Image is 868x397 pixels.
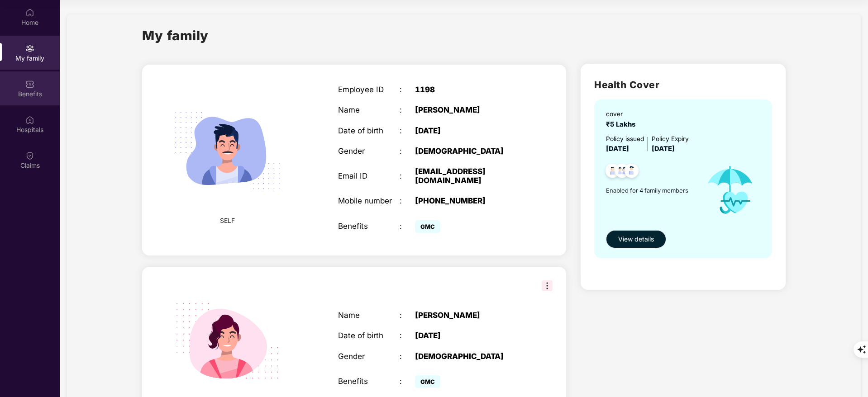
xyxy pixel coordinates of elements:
img: svg+xml;base64,PHN2ZyBpZD0iSG9zcGl0YWxzIiB4bWxucz0iaHR0cDovL3d3dy53My5vcmcvMjAwMC9zdmciIHdpZHRoPS... [25,115,34,124]
span: [DATE] [606,145,629,153]
div: : [400,171,415,180]
div: Mobile number [338,196,400,205]
div: Policy issued [606,134,644,144]
span: [DATE] [652,145,675,153]
div: [DATE] [415,126,523,135]
div: Policy Expiry [652,134,689,144]
span: View details [618,234,654,244]
div: : [400,331,415,340]
div: [PERSON_NAME] [415,311,523,320]
div: : [400,126,415,135]
div: Gender [338,147,400,156]
div: Benefits [338,377,400,386]
span: ₹5 Lakhs [606,120,639,128]
div: [DATE] [415,331,523,340]
div: 1198 [415,85,523,94]
img: svg+xml;base64,PHN2ZyB4bWxucz0iaHR0cDovL3d3dy53My5vcmcvMjAwMC9zdmciIHdpZHRoPSI0OC45NDMiIGhlaWdodD... [620,161,643,183]
div: : [400,196,415,205]
h1: My family [142,25,209,46]
div: Name [338,311,400,320]
div: [EMAIL_ADDRESS][DOMAIN_NAME] [415,167,523,185]
img: svg+xml;base64,PHN2ZyB4bWxucz0iaHR0cDovL3d3dy53My5vcmcvMjAwMC9zdmciIHdpZHRoPSI0OC45MTUiIGhlaWdodD... [611,161,633,183]
div: [PHONE_NUMBER] [415,196,523,205]
div: Gender [338,352,400,361]
span: GMC [415,375,440,388]
button: View details [606,230,666,248]
div: : [400,105,415,114]
img: svg+xml;base64,PHN2ZyB4bWxucz0iaHR0cDovL3d3dy53My5vcmcvMjAwMC9zdmciIHdpZHRoPSI0OC45NDMiIGhlaWdodD... [601,161,624,183]
div: : [400,377,415,386]
div: cover [606,109,639,119]
img: icon [697,155,763,226]
img: svg+xml;base64,PHN2ZyBpZD0iQ2xhaW0iIHhtbG5zPSJodHRwOi8vd3d3LnczLm9yZy8yMDAwL3N2ZyIgd2lkdGg9IjIwIi... [25,151,34,160]
div: : [400,222,415,231]
div: [DEMOGRAPHIC_DATA] [415,147,523,156]
img: svg+xml;base64,PHN2ZyBpZD0iSG9tZSIgeG1sbnM9Imh0dHA6Ly93d3cudzMub3JnLzIwMDAvc3ZnIiB3aWR0aD0iMjAiIG... [25,8,34,17]
img: svg+xml;base64,PHN2ZyB3aWR0aD0iMzIiIGhlaWdodD0iMzIiIHZpZXdCb3g9IjAgMCAzMiAzMiIgZmlsbD0ibm9uZSIgeG... [542,280,553,291]
span: SELF [220,216,235,226]
div: [PERSON_NAME] [415,105,523,114]
div: Benefits [338,222,400,231]
div: Employee ID [338,85,400,94]
img: svg+xml;base64,PHN2ZyBpZD0iQmVuZWZpdHMiIHhtbG5zPSJodHRwOi8vd3d3LnczLm9yZy8yMDAwL3N2ZyIgd2lkdGg9Ij... [25,80,34,89]
div: : [400,85,415,94]
span: Enabled for 4 family members [606,186,697,195]
img: svg+xml;base64,PHN2ZyB3aWR0aD0iMjAiIGhlaWdodD0iMjAiIHZpZXdCb3g9IjAgMCAyMCAyMCIgZmlsbD0ibm9uZSIgeG... [25,44,34,53]
div: : [400,352,415,361]
img: svg+xml;base64,PHN2ZyB4bWxucz0iaHR0cDovL3d3dy53My5vcmcvMjAwMC9zdmciIHdpZHRoPSIyMjQiIGhlaWdodD0iMT... [162,85,292,216]
span: GMC [415,220,440,233]
h2: Health Cover [594,77,772,92]
div: Name [338,105,400,114]
div: [DEMOGRAPHIC_DATA] [415,352,523,361]
div: : [400,311,415,320]
div: : [400,147,415,156]
div: Date of birth [338,331,400,340]
div: Email ID [338,171,400,180]
div: Date of birth [338,126,400,135]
